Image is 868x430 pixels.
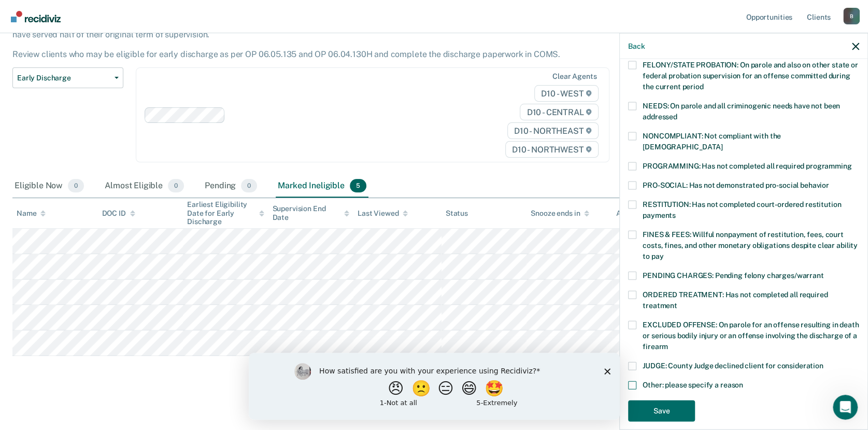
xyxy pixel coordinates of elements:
[833,395,858,420] iframe: Intercom live chat
[643,362,823,370] span: JUDGE: County Judge declined client for consideration
[534,85,599,102] span: D10 - WEST
[103,175,186,198] div: Almost Eligible
[505,141,599,158] span: D10 - NORTHWEST
[643,230,858,260] span: FINES & FEES: Willful nonpayment of restitution, fees, court costs, fines, and other monetary obl...
[507,122,599,139] span: D10 - NORTHEAST
[552,72,596,81] div: Clear agents
[241,179,257,192] span: 0
[843,8,860,24] div: B
[17,74,110,82] span: Early Discharge
[843,8,860,24] button: Profile dropdown button
[616,209,665,218] div: Assigned to
[68,179,84,192] span: 0
[203,175,259,198] div: Pending
[12,20,656,60] p: Early Discharge is the termination of the period of probation or parole before the full-term disc...
[350,179,366,192] span: 5
[643,321,859,351] span: EXCLUDED OFFENSE: On parole for an offense resulting in death or serious bodily injury or an offe...
[249,353,620,420] iframe: Survey by Kim from Recidiviz
[628,400,695,422] button: Save
[276,175,368,198] div: Marked Ineligible
[643,200,841,219] span: RESTITUTION: Has not completed court-ordered restitution payments
[531,209,589,218] div: Snooze ends in
[17,209,46,218] div: Name
[273,204,350,222] div: Supervision End Date
[643,162,851,170] span: PROGRAMMING: Has not completed all required programming
[520,104,599,120] span: D10 - CENTRAL
[11,11,61,22] img: Recidiviz
[643,132,781,151] span: NONCOMPLIANT: Not compliant with the [DEMOGRAPHIC_DATA]
[643,381,743,389] span: Other: please specify a reason
[643,271,823,280] span: PENDING CHARGES: Pending felony charges/warrant
[643,102,840,121] span: NEEDS: On parole and all criminogenic needs have not been addressed
[643,61,858,91] span: FELONY/STATE PROBATION: On parole and also on other state or federal probation supervision for an...
[102,209,135,218] div: DOC ID
[12,175,86,198] div: Eligible Now
[187,200,264,226] div: Earliest Eligibility Date for Early Discharge
[358,209,408,218] div: Last Viewed
[628,41,645,50] button: Back
[643,290,828,310] span: ORDERED TREATMENT: Has not completed all required treatment
[446,209,468,218] div: Status
[168,179,184,192] span: 0
[643,181,829,189] span: PRO-SOCIAL: Has not demonstrated pro-social behavior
